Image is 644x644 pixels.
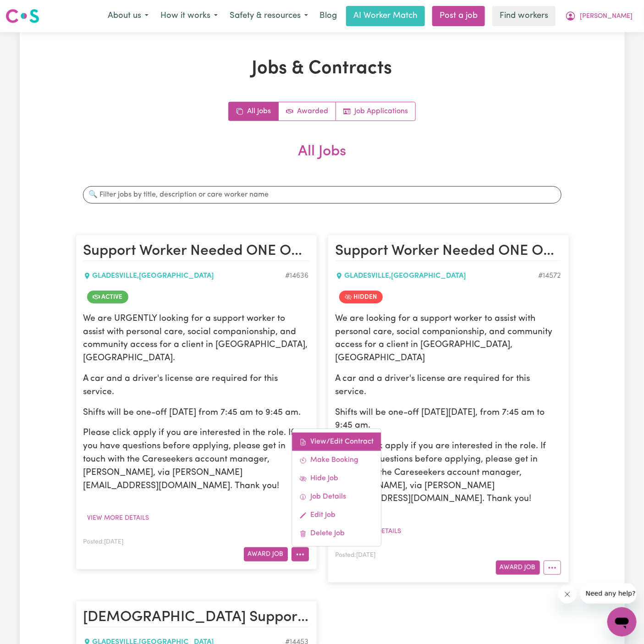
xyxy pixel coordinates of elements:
[292,433,381,451] a: View/Edit Contract
[336,552,376,558] span: Posted: [DATE]
[336,440,561,506] p: Please click apply if you are interested in the role. If you have questions before applying, plea...
[346,6,425,26] a: AI Worker Match
[83,242,309,261] h2: Support Worker Needed ONE OFF In Gladesville, NSW
[87,291,128,303] span: Job is active
[83,427,309,493] p: Please click apply if you are interested in the role. If you have questions before applying, plea...
[244,547,288,561] button: Award Job
[292,488,381,506] a: Job Details
[558,585,577,604] iframe: Close message
[83,186,561,204] input: 🔍 Filter jobs by title, description or care worker name
[76,58,569,80] h1: Jobs & Contracts
[292,547,309,561] button: More options
[314,6,342,26] a: Blog
[607,607,637,637] iframe: Button to launch messaging window
[496,561,540,575] button: Award Job
[154,6,224,26] button: How it works
[286,270,309,281] div: Job ID #14636
[83,407,309,420] p: Shifts will be one-off [DATE] from 7:45 am to 9:45 am.
[83,373,309,399] p: A car and a driver's license are required for this service.
[336,373,561,399] p: A car and a driver's license are required for this service.
[336,313,561,365] p: We are looking for a support worker to assist with personal care, social companionship, and commu...
[102,6,154,26] button: About us
[292,469,381,488] a: Hide Job
[292,506,381,524] a: Edit Job
[580,583,637,604] iframe: Message from company
[432,6,485,26] a: Post a job
[83,313,309,365] p: We are URGENTLY looking for a support worker to assist with personal care, social companionship, ...
[559,6,638,26] button: My Account
[6,8,39,24] img: Careseekers logo
[544,561,561,575] button: More options
[292,429,381,547] div: More options
[76,143,569,175] h2: All Jobs
[83,609,309,627] h2: Female Support Worker Needed In Gladesville NSW
[580,11,633,22] span: [PERSON_NAME]
[492,6,556,26] a: Find workers
[336,407,561,433] p: Shifts will be one-off [DATE][DATE], from 7:45 am to 9:45 am.
[279,102,336,121] a: Active jobs
[292,524,381,543] a: Delete Job
[229,102,279,121] a: All jobs
[539,270,561,281] div: Job ID #14572
[339,291,383,303] span: Job is hidden
[336,270,539,281] div: GLADESVILLE , [GEOGRAPHIC_DATA]
[6,6,39,27] a: Careseekers logo
[83,270,286,281] div: GLADESVILLE , [GEOGRAPHIC_DATA]
[83,539,124,545] span: Posted: [DATE]
[336,242,561,261] h2: Support Worker Needed ONE OFF On Thursday 26/06 In Gladesville, NSW
[83,511,154,525] button: View more details
[224,6,314,26] button: Safety & resources
[292,451,381,469] a: Make Booking
[336,102,415,121] a: Job applications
